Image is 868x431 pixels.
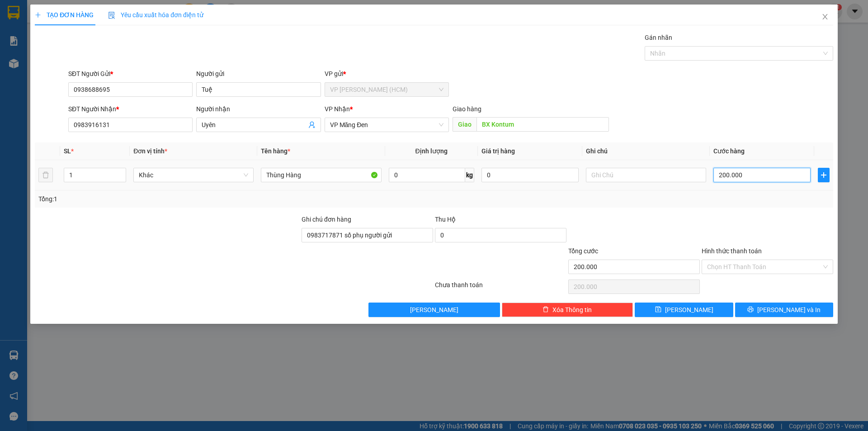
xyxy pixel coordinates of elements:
[108,11,203,19] span: Yêu cầu xuất hóa đơn điện tử
[586,168,706,182] input: Ghi Chú
[434,280,567,296] div: Chưa thanh toán
[582,142,710,160] th: Ghi chú
[713,147,745,155] span: Cước hàng
[502,303,633,317] button: deleteXóa Thông tin
[330,83,443,96] span: VP Hoàng Văn Thụ (HCM)
[757,305,821,315] span: [PERSON_NAME] và In
[308,121,316,128] span: user-add
[812,5,838,30] button: Close
[821,13,829,20] span: close
[68,69,193,79] div: SĐT Người Gửi
[108,12,115,19] img: icon
[38,194,335,204] div: Tổng: 1
[35,12,41,18] span: plus
[665,305,713,315] span: [PERSON_NAME]
[415,147,448,155] span: Định lượng
[64,147,71,155] span: SL
[139,168,248,182] span: Khác
[261,168,381,182] input: VD: Bàn, Ghế
[410,305,458,315] span: [PERSON_NAME]
[465,168,474,182] span: kg
[481,147,515,155] span: Giá trị hàng
[330,118,443,132] span: VP Măng Đen
[635,303,733,317] button: save[PERSON_NAME]
[325,69,449,79] div: VP gửi
[542,306,549,313] span: delete
[302,228,433,242] input: Ghi chú đơn hàng
[568,247,598,255] span: Tổng cước
[68,104,193,114] div: SĐT Người Nhận
[747,306,754,313] span: printer
[261,147,290,155] span: Tên hàng
[196,69,321,79] div: Người gửi
[133,147,167,155] span: Đơn vị tính
[655,306,661,313] span: save
[453,117,476,132] span: Giao
[552,305,592,315] span: Xóa Thông tin
[818,171,829,179] span: plus
[453,105,481,113] span: Giao hàng
[325,105,350,113] span: VP Nhận
[302,216,351,223] label: Ghi chú đơn hàng
[476,117,609,132] input: Dọc đường
[645,34,672,41] label: Gán nhãn
[481,168,579,182] input: 0
[818,168,830,182] button: plus
[196,104,321,114] div: Người nhận
[735,303,833,317] button: printer[PERSON_NAME] và In
[38,168,53,182] button: delete
[368,303,500,317] button: [PERSON_NAME]
[435,216,456,223] span: Thu Hộ
[35,11,94,19] span: TẠO ĐƠN HÀNG
[702,247,762,255] label: Hình thức thanh toán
